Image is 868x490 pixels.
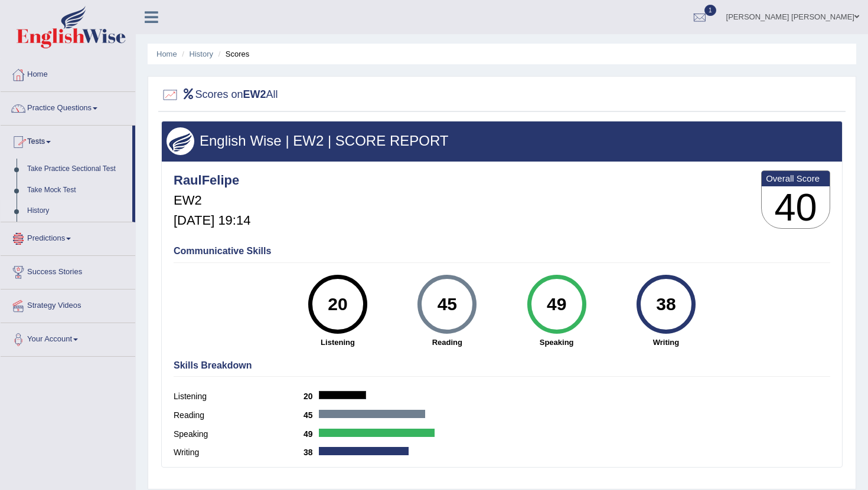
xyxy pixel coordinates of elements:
[1,222,135,252] a: Predictions
[174,213,250,228] h5: [DATE] 19:14
[174,173,250,188] h4: RaulFelipe
[174,390,304,403] label: Listening
[304,410,319,420] b: 45
[1,92,135,121] a: Practice Questions
[1,256,135,285] a: Success Stories
[304,448,319,457] b: 38
[167,133,837,149] h3: English Wise | EW2 | SCORE REPORT
[762,186,830,229] h3: 40
[174,428,304,440] label: Speaking
[174,360,830,371] h4: Skills Breakdown
[174,246,830,256] h4: Communicative Skills
[399,337,496,348] strong: Reading
[644,279,687,329] div: 38
[617,337,714,348] strong: Writing
[289,337,386,348] strong: Listening
[304,429,319,439] b: 49
[22,159,132,180] a: Take Practice Sectional Test
[508,337,605,348] strong: Speaking
[216,48,250,60] li: Scores
[167,127,194,155] img: wings.png
[1,126,132,155] a: Tests
[22,180,132,201] a: Take Mock Test
[174,193,250,208] h5: EW2
[174,409,304,422] label: Reading
[426,279,469,329] div: 45
[1,58,135,88] a: Home
[766,173,825,183] b: Overall Score
[535,279,578,329] div: 49
[704,5,716,16] span: 1
[22,200,132,222] a: History
[243,88,266,100] b: EW2
[316,279,359,329] div: 20
[304,392,319,401] b: 20
[1,290,135,319] a: Strategy Videos
[1,323,135,353] a: Your Account
[156,50,177,58] a: Home
[174,446,304,459] label: Writing
[190,50,213,58] a: History
[161,86,278,104] h2: Scores on All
